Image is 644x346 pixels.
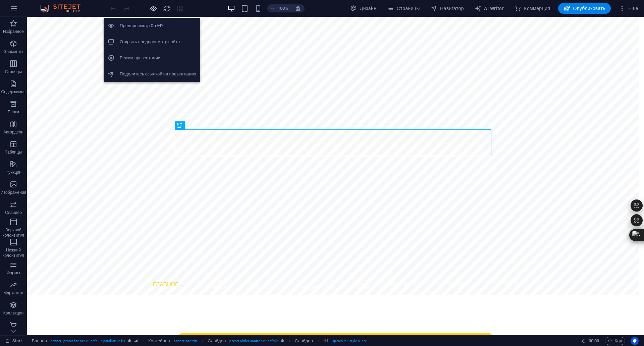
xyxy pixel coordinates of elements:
[512,3,553,14] button: Коммерция
[163,5,171,12] i: Перезагрузить страницу
[347,3,379,14] button: Дизайн
[608,337,622,345] span: Код
[589,337,599,345] span: 00 00
[120,38,196,46] h6: Открыть предпросмотр сайта
[39,4,89,12] img: Editor Logo
[173,337,197,345] span: . banner-content
[7,270,20,276] p: Формы
[128,339,131,343] i: Этот элемент является настраиваемым пресетом
[616,3,641,14] button: Еще
[347,3,379,14] div: Дизайн (Ctrl+Alt+Y)
[350,5,376,12] span: Дизайн
[4,49,23,54] p: Элементы
[32,337,367,345] nav: breadcrumb
[148,337,170,345] span: Щелкните, чтобы выбрать. Дважды щелкните, чтобы изменить
[472,3,506,14] button: AI Writer
[428,3,467,14] button: Навигатор
[431,5,464,12] span: Навигатор
[3,310,24,316] p: Коллекции
[163,4,171,12] button: reload
[5,170,21,175] p: Функции
[32,337,47,345] span: Щелкните, чтобы выбрать. Дважды щелкните, чтобы изменить
[277,4,288,12] h6: 100%
[515,5,550,12] span: Коммерция
[593,338,594,343] span: :
[5,337,22,345] a: Щелкните для отмены выбора. Дважды щелкните, чтобы открыть Страницы
[5,210,22,215] p: Слайдер
[3,129,23,135] p: Аккордеон
[228,337,278,345] span: . preset-slider-content-v3-default
[605,337,625,345] button: Код
[5,150,22,155] p: Таблицы
[208,337,226,345] span: Щелкните, чтобы выбрать. Дважды щелкните, чтобы изменить
[387,5,420,12] span: Страницы
[558,3,611,14] button: Опубликовать
[5,69,22,74] p: Столбцы
[8,109,19,115] p: Блоки
[120,54,196,62] h6: Режим презентации
[384,3,422,14] button: Страницы
[331,337,367,345] span: . special-h2-style-slider
[267,4,291,12] button: 100%
[50,337,125,345] span: . banner .preset-banner-v3-default .parallax .ie-fix
[323,337,329,345] span: Щелкните, чтобы выбрать. Дважды щелкните, чтобы изменить
[295,5,301,11] i: При изменении размера уровень масштабирования подстраивается автоматически в соответствии с выбра...
[631,337,639,345] button: Usercentrics
[1,190,26,195] p: Изображения
[120,22,196,30] h6: Предпросмотр Ctrl+P
[3,29,24,34] p: Избранное
[563,5,605,12] span: Опубликовать
[134,339,138,343] i: Этот элемент включает фон
[3,290,23,296] p: Маркетинг
[619,5,638,12] span: Еще
[295,337,313,345] span: Щелкните, чтобы выбрать. Дважды щелкните, чтобы изменить
[475,5,504,12] span: AI Writer
[120,70,196,78] h6: Поделитесь ссылкой на презентацию
[281,339,284,343] i: Этот элемент является настраиваемым пресетом
[582,337,599,345] h6: Время сеанса
[1,89,26,95] p: Содержимое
